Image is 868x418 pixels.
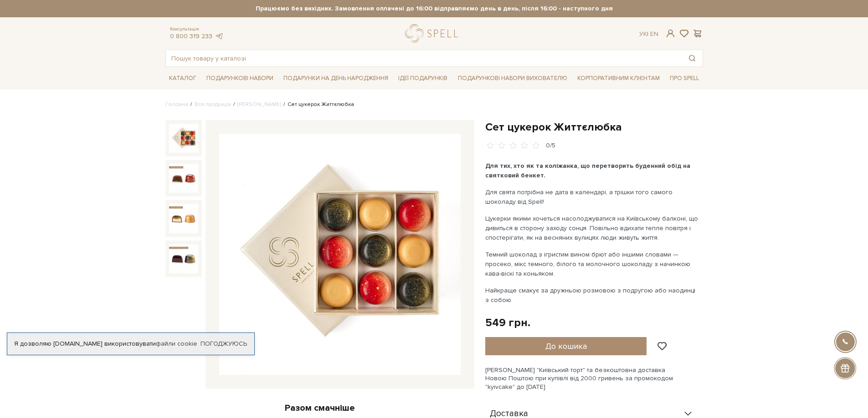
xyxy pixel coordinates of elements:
a: En [650,30,658,38]
img: Сет цукерок Життєлюбка [219,134,461,375]
a: [PERSON_NAME] [237,101,281,108]
div: [PERSON_NAME] "Київський торт" та безкоштовна доставка Новою Поштою при купівлі від 2000 гривень ... [485,366,703,391]
button: Пошук товару у каталозі [682,50,703,66]
p: Найкраще смакує за дружньою розмовою з подругою або наодинці з собою. [485,286,699,305]
a: Ідеї подарунків [395,71,451,86]
a: Подарункові набори вихователю [454,71,571,86]
span: Доставка [490,410,528,418]
a: Каталог [165,71,200,86]
a: telegram [215,32,224,40]
img: Сет цукерок Життєлюбка [169,164,198,193]
a: Головна [165,101,188,108]
a: Подарунки на День народження [280,71,392,86]
button: До кошика [485,337,647,355]
span: До кошика [545,341,587,351]
strong: Працюємо без вихідних. Замовлення оплачені до 16:00 відправляємо день в день, після 16:00 - насту... [165,5,703,13]
div: 549 грн. [485,316,530,330]
a: Про Spell [666,71,703,86]
span: | [647,30,648,38]
h1: Сет цукерок Життєлюбка [485,120,703,134]
input: Пошук товару у каталозі [166,50,682,66]
p: Для свята потрібна не дата в календарі, а трішки того самого шоколаду від Spell! [485,187,699,206]
a: Подарункові набори [203,71,277,86]
a: файли cookie [156,340,197,347]
p: Темний шоколад з ігристим вином брют або іншими словами — просеко, мікс темного, білого та молочн... [485,250,699,278]
a: Корпоративним клієнтам [574,71,663,86]
a: Погоджуюсь [200,340,247,348]
img: Сет цукерок Життєлюбка [169,124,198,153]
a: 0 800 319 233 [170,32,212,40]
a: Вся продукція [195,101,231,108]
div: Разом смачніше [165,402,474,414]
img: Сет цукерок Життєлюбка [169,204,198,233]
p: Цукерки якими хочеться насолоджуватися на Київському балконі, що дивиться в сторону заходу сонця.... [485,214,699,242]
a: logo [405,24,462,43]
div: Я дозволяю [DOMAIN_NAME] використовувати [7,340,254,348]
li: Сет цукерок Життєлюбка [281,101,354,109]
span: Консультація: [170,26,224,32]
div: 0/5 [546,141,555,150]
b: Для тих, хто як та коліжанка, що перетворить буденний обід на святковий бенкет. [485,162,690,179]
div: Ук [639,30,658,38]
img: Сет цукерок Життєлюбка [169,244,198,273]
